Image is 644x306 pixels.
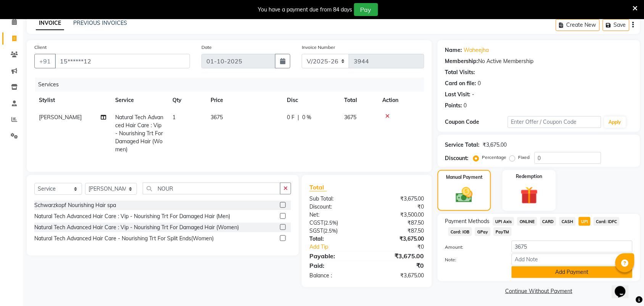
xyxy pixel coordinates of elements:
[472,91,475,99] div: -
[445,102,462,110] div: Points:
[304,251,367,261] div: Payable:
[304,261,367,270] div: Paid:
[493,217,514,226] span: UPI Axis
[440,244,506,251] label: Amount:
[594,217,620,226] span: Card: IDFC
[211,114,223,121] span: 3675
[445,118,508,126] div: Coupon Code
[512,266,633,278] button: Add Payment
[258,6,353,14] div: You have a payment due from 84 days
[517,217,537,226] span: ONLINE
[603,19,630,31] button: Save
[512,241,633,253] input: Amount
[464,46,489,54] a: Waheejha
[540,217,557,226] span: CARD
[445,91,471,99] div: Last Visit:
[515,185,544,206] img: _gift.svg
[143,183,280,194] input: Search or Scan
[512,254,633,266] input: Add Note
[302,113,311,121] span: 0 %
[367,219,430,227] div: ₹87.50
[39,114,82,121] span: [PERSON_NAME]
[445,68,475,76] div: Total Visits:
[34,54,56,68] button: +91
[483,141,507,149] div: ₹3,675.00
[304,243,377,251] a: Add Tip
[34,92,111,109] th: Stylist
[325,228,336,234] span: 2.5%
[612,275,636,298] iframe: chat widget
[367,195,430,203] div: ₹3,675.00
[34,235,214,243] div: Natural Tech Advanced Hair Care - Nourishing Trt For Split Ends(Women)
[115,114,163,153] span: Natural Tech Advanced Hair Care : Vip - Nourishing Trt For Damaged Hair (Women)
[451,185,478,205] img: _cash.svg
[439,287,639,295] a: Continue Without Payment
[378,92,424,109] th: Action
[34,44,47,51] label: Client
[579,217,591,226] span: UPI
[55,54,190,68] input: Search by Name/Mobile/Email/Code
[464,102,467,110] div: 0
[559,217,576,226] span: CASH
[556,19,600,31] button: Create New
[73,19,127,26] a: PREVIOUS INVOICES
[304,219,367,227] div: ( )
[367,272,430,280] div: ₹3,675.00
[111,92,168,109] th: Service
[440,256,506,263] label: Note:
[168,92,206,109] th: Qty
[304,235,367,243] div: Total:
[367,235,430,243] div: ₹3,675.00
[325,220,336,226] span: 2.5%
[445,79,477,87] div: Card on file:
[344,114,356,121] span: 3675
[304,203,367,211] div: Discount:
[304,272,367,280] div: Balance :
[445,46,462,54] div: Name:
[478,79,481,87] div: 0
[309,219,324,226] span: CGST
[367,203,430,211] div: ₹0
[446,174,483,181] label: Manual Payment
[367,261,430,270] div: ₹0
[309,227,323,234] span: SGST
[448,227,472,236] span: Card: IOB
[298,113,299,121] span: |
[282,92,340,109] th: Disc
[206,92,282,109] th: Price
[201,44,212,51] label: Date
[516,173,543,180] label: Redemption
[287,113,295,121] span: 0 F
[34,223,239,232] div: Natural Tech Advanced Hair Care : Vip - Nourishing Trt For Damaged Hair (Women)
[445,217,490,225] span: Payment Methods
[367,251,430,261] div: ₹3,675.00
[445,57,633,65] div: No Active Membership
[340,92,378,109] th: Total
[475,227,491,236] span: GPay
[445,141,480,149] div: Service Total:
[482,154,507,161] label: Percentage
[518,154,530,161] label: Fixed
[304,195,367,203] div: Sub Total:
[367,211,430,219] div: ₹3,500.00
[494,227,512,236] span: PayTM
[36,16,64,30] a: INVOICE
[302,44,335,51] label: Invoice Number
[309,183,327,191] span: Total
[445,154,469,162] div: Discount:
[304,211,367,219] div: Net:
[304,227,367,235] div: ( )
[508,116,601,128] input: Enter Offer / Coupon Code
[172,114,175,121] span: 1
[34,212,230,220] div: Natural Tech Advanced Hair Care : Vip - Nourishing Trt For Damaged Hair (Men)
[377,243,430,251] div: ₹0
[34,201,116,209] div: Schwarzkopf Nourishing Hair spa
[445,57,478,65] div: Membership:
[604,117,626,128] button: Apply
[367,227,430,235] div: ₹87.50
[35,78,430,92] div: Services
[354,3,378,16] button: Pay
